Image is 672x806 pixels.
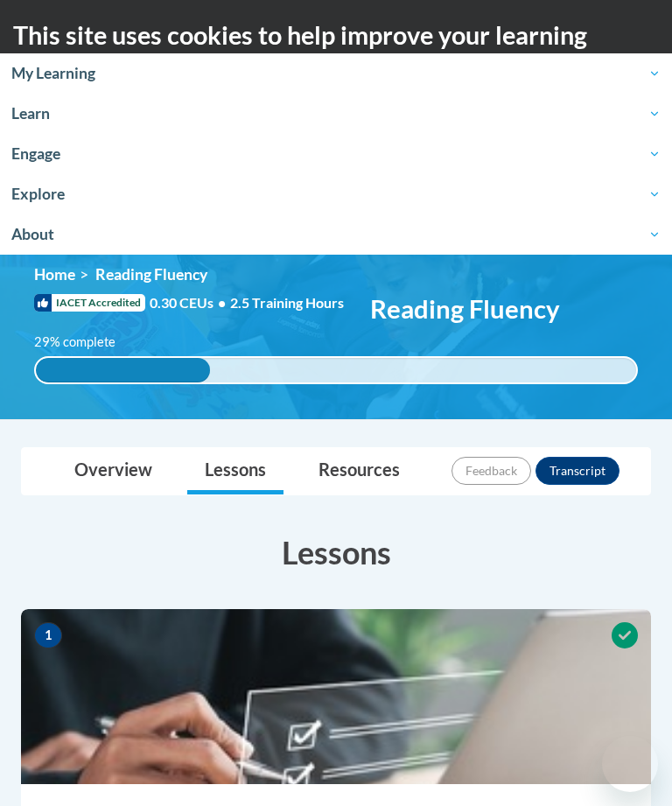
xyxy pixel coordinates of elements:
[21,609,651,784] img: Course Image
[34,622,62,648] span: 1
[36,358,210,382] div: 29% complete
[34,333,135,352] label: 29% complete
[57,448,170,494] a: Overview
[34,294,145,312] span: IACET Accredited
[11,144,661,165] span: Engage
[602,736,658,792] iframe: Button to launch messaging window
[301,448,417,494] a: Resources
[95,265,207,284] span: Reading Fluency
[187,448,283,494] a: Lessons
[535,457,619,485] button: Transcript
[218,294,226,311] span: •
[615,186,659,239] div: Main menu
[150,293,230,312] span: 0.30 CEUs
[11,63,661,84] span: My Learning
[11,184,661,205] span: Explore
[21,530,651,574] h3: Lessons
[11,224,661,245] span: About
[11,103,661,124] span: Learn
[13,18,659,88] h2: This site uses cookies to help improve your learning experience.
[34,265,75,284] a: Home
[451,457,531,485] button: Feedback
[370,293,560,324] span: Reading Fluency
[230,294,344,311] span: 2.5 Training Hours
